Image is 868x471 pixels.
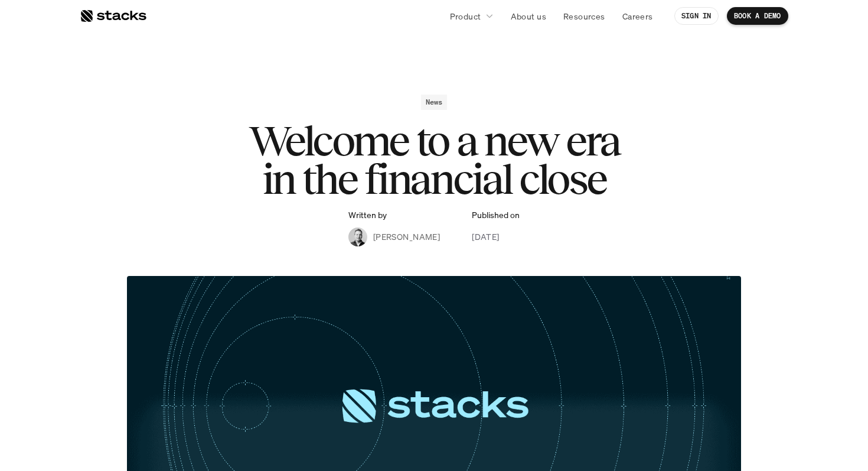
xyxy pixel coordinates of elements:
a: Privacy Policy [139,225,191,233]
p: Careers [622,10,653,22]
a: BOOK A DEMO [727,7,788,25]
p: SIGN IN [681,12,712,20]
p: BOOK A DEMO [734,12,781,20]
img: Albert [348,228,367,246]
a: Resources [556,5,612,27]
h2: News [426,98,443,106]
p: [PERSON_NAME] [373,230,440,243]
a: SIGN IN [674,7,719,25]
p: Written by [348,210,387,220]
h1: Welcome to a new era in the financial close [198,122,670,199]
a: Careers [615,5,660,27]
a: About us [504,5,553,27]
p: Resources [563,10,605,22]
p: About us [511,10,546,22]
p: Product [450,10,481,22]
p: Published on [472,210,520,220]
p: [DATE] [472,230,500,243]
